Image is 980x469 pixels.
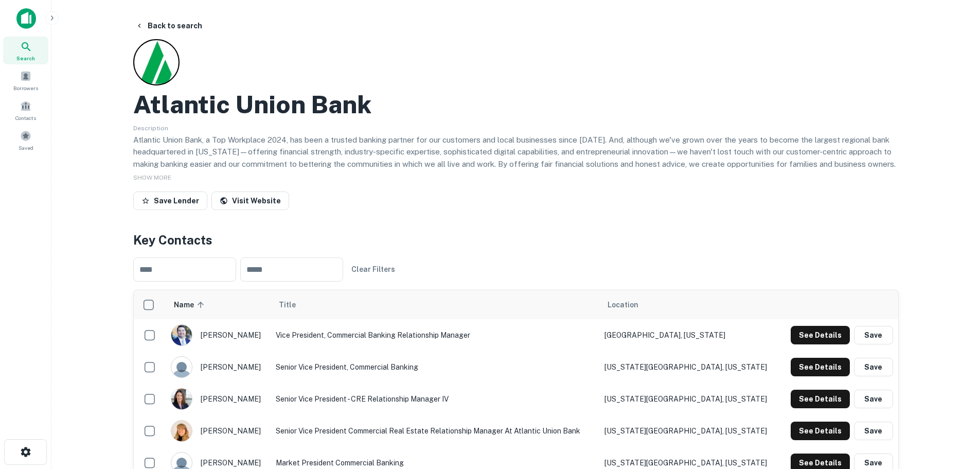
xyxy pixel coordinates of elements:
a: Contacts [3,96,48,124]
h2: Atlantic Union Bank [133,90,371,119]
button: See Details [791,326,850,344]
img: 1709652751535 [171,325,192,345]
div: [PERSON_NAME] [171,388,265,410]
td: [GEOGRAPHIC_DATA], [US_STATE] [599,319,780,351]
button: Save [854,358,893,376]
td: [US_STATE][GEOGRAPHIC_DATA], [US_STATE] [599,351,780,383]
button: Save Lender [133,192,207,210]
td: [US_STATE][GEOGRAPHIC_DATA], [US_STATE] [599,415,780,447]
td: Senior Vice President Commercial Real Estate Relationship Manager at Atlantic Union Bank [271,415,600,447]
iframe: Chat Widget [929,387,980,436]
div: [PERSON_NAME] [171,324,265,346]
a: Visit Website [211,192,289,210]
button: See Details [791,358,850,376]
button: See Details [791,422,850,440]
span: Location [608,299,638,311]
img: capitalize-icon.png [16,8,36,29]
img: 1549114618131 [171,389,192,409]
button: Save [854,422,893,440]
span: Contacts [15,114,36,122]
span: Title [279,299,309,311]
span: Borrowers [13,84,38,92]
th: Location [599,290,780,319]
button: Clear Filters [347,260,399,279]
span: Description [133,125,168,132]
a: Saved [3,126,48,154]
button: See Details [791,390,850,408]
td: Senior Vice President - CRE Relationship Manager IV [271,383,600,415]
div: [PERSON_NAME] [171,420,265,442]
button: Save [854,326,893,344]
img: 9c8pery4andzj6ohjkjp54ma2 [171,357,192,377]
td: Vice President, Commercial Banking Relationship Manager [271,319,600,351]
span: Saved [19,144,33,152]
th: Name [166,290,271,319]
th: Title [271,290,600,319]
a: Borrowers [3,66,48,94]
span: SHOW MORE [133,174,171,181]
div: [PERSON_NAME] [171,356,265,378]
h4: Key Contacts [133,231,899,249]
span: Name [174,299,207,311]
td: [US_STATE][GEOGRAPHIC_DATA], [US_STATE] [599,383,780,415]
button: Back to search [131,16,206,35]
td: Senior Vice President, Commercial Banking [271,351,600,383]
p: Atlantic Union Bank, a Top Workplace 2024, has been a trusted banking partner for our customers a... [133,134,899,195]
button: Save [854,390,893,408]
a: Search [3,37,48,64]
span: Search [16,54,35,62]
img: 1708622609505 [171,421,192,441]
